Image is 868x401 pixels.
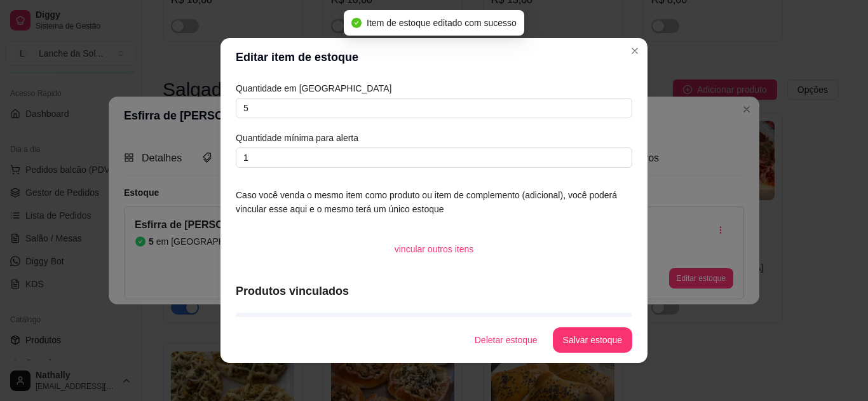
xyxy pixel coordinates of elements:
[236,81,632,95] article: Quantidade em [GEOGRAPHIC_DATA]
[384,236,484,262] button: vincular outros itens
[351,18,362,28] span: check-circle
[220,38,648,76] header: Editar item de estoque
[465,327,548,353] button: Deletar estoque
[553,327,632,353] button: Salvar estoque
[236,188,632,216] article: Caso você venda o mesmo item como produto ou item de complemento (adicional), você poderá vincula...
[236,131,632,145] article: Quantidade mínima para alerta
[236,282,632,300] article: Produtos vinculados
[625,41,645,61] button: Close
[367,18,517,28] span: Item de estoque editado com sucesso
